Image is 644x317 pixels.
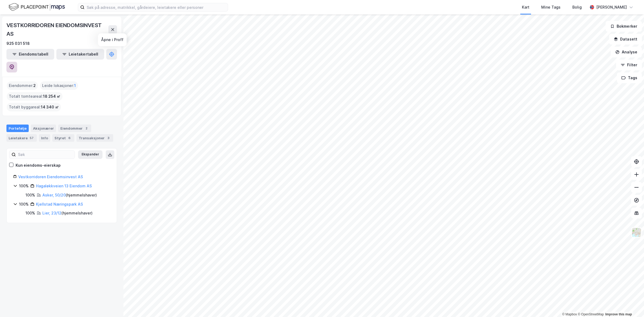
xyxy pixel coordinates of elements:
button: Eiendomstabell [6,49,54,60]
img: logo.f888ab2527a4732fd821a326f86c7f29.svg [9,2,65,12]
div: Kontrollprogram for chat [617,291,644,317]
div: Eiendommer [58,125,91,132]
div: Transaksjoner [76,134,113,142]
div: VESTKORRIDOREN EIENDOMSINVEST AS [6,21,108,38]
div: Totalt tomteareal : [7,92,63,101]
button: Analyse [611,47,642,57]
span: 2 [33,82,36,89]
div: Leide lokasjoner : [40,81,78,90]
div: 100% [25,210,35,216]
div: 100% [19,201,29,207]
input: Søk på adresse, matrikkel, gårdeiere, leietakere eller personer [85,3,228,11]
button: Leietakertabell [56,49,104,60]
div: 100% [19,183,29,189]
div: Kart [522,4,529,10]
div: 925 031 518 [6,40,30,47]
div: Kun eiendoms-eierskap [16,162,61,169]
div: 100% [25,192,35,198]
div: Leietakere [6,134,37,142]
div: Totalt byggareal : [7,103,61,111]
span: 18 254 ㎡ [43,93,60,100]
a: Vestkorridoren Eiendomsinvest AS [18,174,83,179]
div: 3 [106,135,111,141]
div: Info [39,134,50,142]
a: Mapbox [562,312,577,316]
div: Mine Tags [541,4,561,10]
input: Søk [16,151,75,159]
a: Lier, 23/12 [42,211,61,215]
img: Z [631,227,642,238]
div: Bolig [572,4,582,10]
button: Bokmerker [606,21,642,32]
div: Styret [52,134,74,142]
div: Portefølje [6,125,29,132]
button: Filter [616,60,642,70]
a: Asker, 50/20 [42,193,66,197]
span: 14 340 ㎡ [41,104,59,110]
div: Eiendommer : [7,81,38,90]
button: Ekspander [78,150,103,159]
div: ( hjemmelshaver ) [42,210,93,216]
button: Datasett [609,34,642,45]
div: 2 [84,126,89,131]
div: 6 [67,135,72,141]
a: OpenStreetMap [578,312,604,316]
a: Hagaløkkveien 13 Eiendom AS [36,184,92,188]
div: [PERSON_NAME] [596,4,627,10]
iframe: Chat Widget [617,291,644,317]
div: 57 [29,135,35,141]
div: ( hjemmelshaver ) [42,192,97,198]
div: Aksjonærer [31,125,56,132]
a: Improve this map [605,312,632,316]
a: Kjellstad Næringspark AS [36,202,83,206]
span: 1 [74,82,76,89]
button: Tags [617,72,642,83]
